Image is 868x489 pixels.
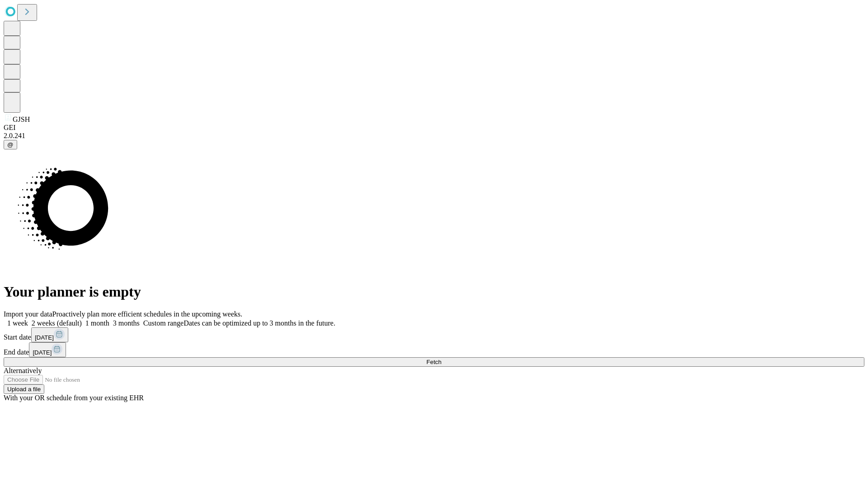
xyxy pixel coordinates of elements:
span: [DATE] [35,334,54,341]
span: Dates can be optimized up to 3 months in the future. [184,319,335,327]
span: Import your data [4,310,52,318]
button: Fetch [4,357,864,367]
span: Alternatively [4,367,42,374]
span: Fetch [426,359,441,365]
span: @ [7,141,14,148]
span: With your OR schedule from your existing EHR [4,394,144,402]
button: [DATE] [31,327,68,342]
h1: Your planner is empty [4,283,864,300]
button: [DATE] [29,342,66,357]
span: Proactively plan more efficient schedules in the upcoming weeks. [52,310,242,318]
button: Upload a file [4,384,44,394]
span: GJSH [13,115,30,123]
span: 1 week [7,319,28,327]
button: @ [4,140,17,149]
div: GEI [4,124,864,132]
span: 2 weeks (default) [32,319,82,327]
span: 1 month [85,319,109,327]
span: 3 months [113,319,140,327]
div: Start date [4,327,864,342]
div: End date [4,342,864,357]
span: Custom range [143,319,184,327]
div: 2.0.241 [4,132,864,140]
span: [DATE] [33,349,52,356]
